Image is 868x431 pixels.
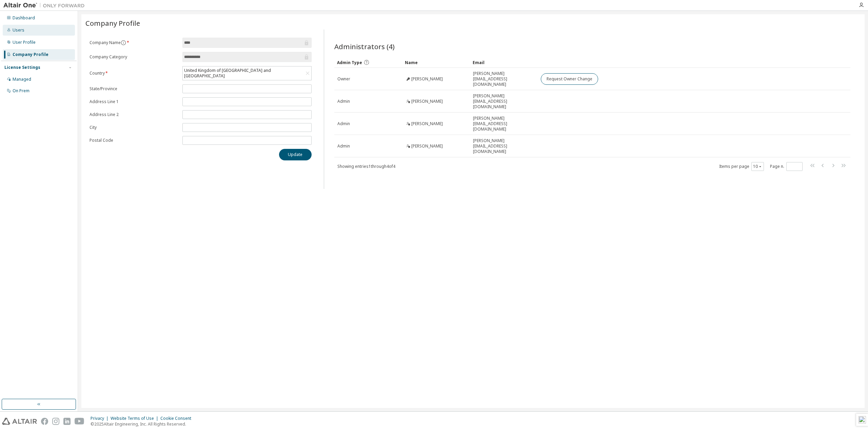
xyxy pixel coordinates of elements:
[337,60,362,65] span: Admin Type
[337,163,395,169] span: Showing entries 1 through 4 of 4
[91,416,111,421] div: Privacy
[411,99,443,104] span: [PERSON_NAME]
[719,162,764,171] span: Items per page
[753,164,762,169] button: 10
[90,112,178,117] label: Address Line 2
[411,143,443,149] span: [PERSON_NAME]
[2,418,37,425] img: altair_logo.svg
[13,88,29,94] div: On Prem
[334,42,395,51] span: Administrators (4)
[183,66,311,80] div: United Kingdom of [GEOGRAPHIC_DATA] and [GEOGRAPHIC_DATA]
[337,143,350,149] span: Admin
[473,138,535,154] span: [PERSON_NAME][EMAIL_ADDRESS][DOMAIN_NAME]
[90,86,178,92] label: State/Province
[337,121,350,126] span: Admin
[473,93,535,110] span: [PERSON_NAME][EMAIL_ADDRESS][DOMAIN_NAME]
[337,76,350,82] span: Owner
[337,99,350,104] span: Admin
[279,149,312,160] button: Update
[85,18,140,28] span: Company Profile
[770,162,803,171] span: Page n.
[13,77,31,82] div: Managed
[91,421,195,427] p: © 2025 Altair Engineering, Inc. All Rights Reserved.
[160,416,195,421] div: Cookie Consent
[411,76,443,82] span: [PERSON_NAME]
[4,65,40,70] div: License Settings
[121,40,126,45] button: information
[13,40,36,45] div: User Profile
[90,99,178,104] label: Address Line 1
[41,418,48,425] img: facebook.svg
[473,57,535,68] div: Email
[13,52,48,57] div: Company Profile
[75,418,84,425] img: youtube.svg
[183,67,304,80] div: United Kingdom of [GEOGRAPHIC_DATA] and [GEOGRAPHIC_DATA]
[90,71,178,76] label: Country
[473,71,535,87] span: [PERSON_NAME][EMAIL_ADDRESS][DOMAIN_NAME]
[63,418,71,425] img: linkedin.svg
[13,27,24,33] div: Users
[90,40,178,45] label: Company Name
[3,2,88,9] img: Altair One
[111,416,160,421] div: Website Terms of Use
[411,121,443,126] span: [PERSON_NAME]
[90,138,178,143] label: Postal Code
[90,54,178,60] label: Company Category
[405,57,467,68] div: Name
[13,15,35,21] div: Dashboard
[541,73,598,85] button: Request Owner Change
[473,116,535,132] span: [PERSON_NAME][EMAIL_ADDRESS][DOMAIN_NAME]
[90,125,178,130] label: City
[52,418,59,425] img: instagram.svg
